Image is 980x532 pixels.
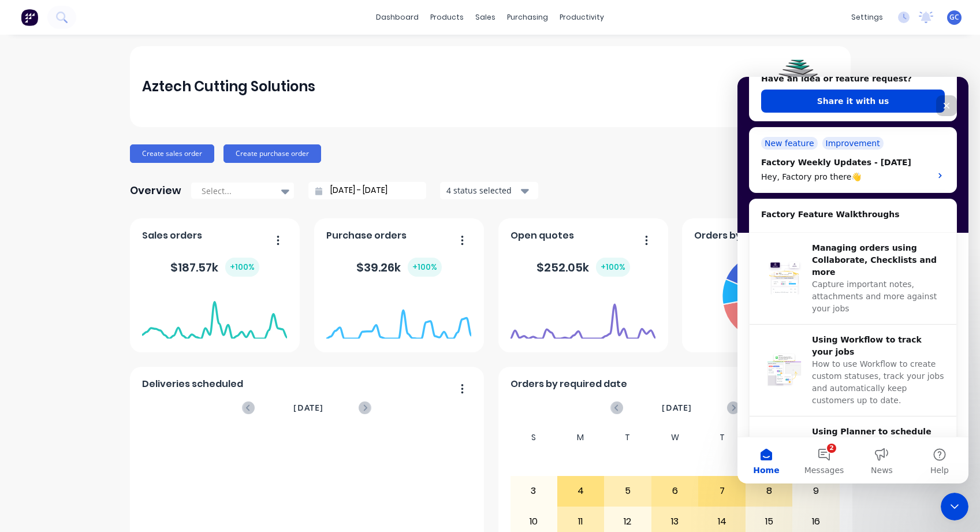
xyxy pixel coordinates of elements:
[130,179,181,202] div: Overview
[74,165,207,202] div: Managing orders using Collaborate, Checklists and more
[424,9,469,26] div: products
[74,203,199,236] span: Capture important notes, attachments and more against your jobs
[440,182,538,199] button: 4 status selected
[85,60,146,73] div: Improvement
[558,477,604,505] div: 4
[199,18,219,39] div: Close
[699,477,745,505] div: 7
[469,9,501,26] div: sales
[58,360,115,407] button: Messages
[662,401,692,414] span: [DATE]
[170,258,259,277] div: $ 187.57k
[16,389,42,397] span: Home
[24,94,187,106] div: Hey, Factory pro there👋
[356,258,442,277] div: $ 39.26k
[949,12,959,23] span: GC
[133,389,155,397] span: News
[446,184,519,196] div: 4 status selected
[596,258,630,277] div: + 100 %
[293,401,323,414] span: [DATE]
[74,349,207,373] div: Using Planner to schedule your work
[326,229,407,243] span: Purchase orders
[24,13,207,36] button: Share it with us
[557,429,605,446] div: M
[223,144,321,163] button: Create purchase order
[604,429,651,446] div: T
[67,389,107,397] span: Messages
[74,257,207,281] div: Using Workflow to track your jobs
[757,46,838,127] img: Aztech Cutting Solutions
[941,493,968,520] iframe: Intercom live chat
[130,144,214,163] button: Create sales order
[605,477,651,505] div: 5
[24,60,80,73] div: New feature
[736,183,779,198] button: add card
[698,429,746,446] div: T
[536,258,630,277] div: $ 252.05k
[408,258,442,277] div: + 100 %
[793,477,839,505] div: 9
[370,9,424,26] a: dashboard
[142,377,243,391] span: Deliveries scheduled
[21,9,38,26] img: Factory
[12,156,219,248] div: Managing orders using Collaborate, Checklists and moreCapture important notes, attachments and mo...
[115,360,173,407] button: News
[845,9,889,26] div: settings
[746,477,792,505] div: 8
[12,248,219,340] div: Using Workflow to track your jobsHow to use Workflow to create custom statuses, track your jobs a...
[142,75,315,98] div: Aztech Cutting Solutions
[24,80,187,92] div: Factory Weekly Updates - [DATE]
[511,229,574,243] span: Open quotes
[737,77,968,483] iframe: Intercom live chat
[652,477,698,505] div: 6
[554,9,610,26] div: productivity
[12,340,219,431] div: Using Planner to schedule your work
[193,389,211,397] span: Help
[24,132,207,144] h2: Factory Feature Walkthroughs
[511,477,557,505] div: 3
[511,377,627,391] span: Orders by required date
[74,282,206,328] span: How to use Workflow to create custom statuses, track your jobs and automatically keep customers u...
[651,429,699,446] div: W
[173,360,231,407] button: Help
[694,229,776,243] span: Orders by status
[225,258,259,277] div: + 100 %
[12,50,219,116] div: New featureImprovementFactory Weekly Updates - [DATE]Hey, Factory pro there👋
[142,229,202,243] span: Sales orders
[510,429,557,446] div: S
[501,9,554,26] div: purchasing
